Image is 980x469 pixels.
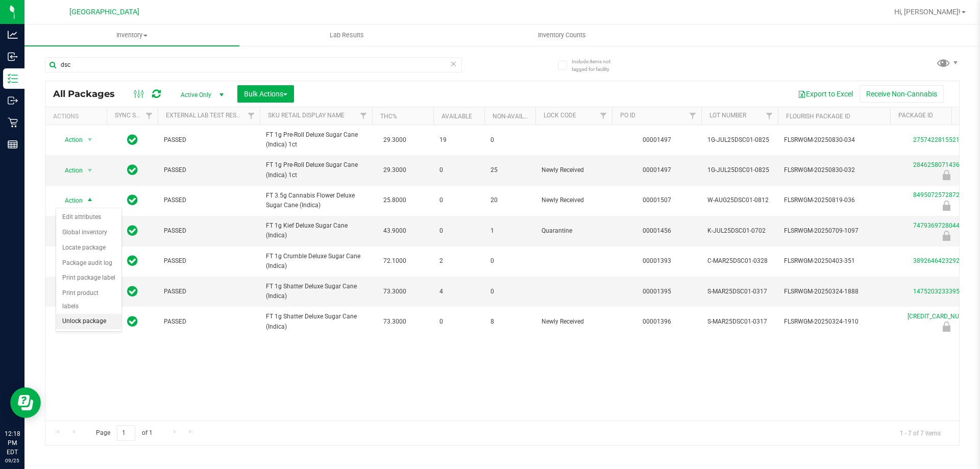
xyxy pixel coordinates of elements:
span: Newly Received [542,317,606,327]
a: 00001497 [643,166,671,174]
span: Newly Received [542,195,606,205]
a: Filter [761,107,778,125]
span: Inventory Counts [524,31,600,40]
span: Action [56,163,83,178]
a: 1475203233395658 [913,288,970,295]
li: Locate package [56,240,121,256]
span: S-MAR25DSC01-0317 [707,287,772,297]
a: Lab Results [239,24,454,46]
a: 2757422815521547 [913,136,970,143]
span: PASSED [164,317,254,327]
a: External Lab Test Result [166,112,246,119]
a: 00001396 [643,318,671,325]
span: Inventory [24,31,239,40]
span: FT 1g Pre-Roll Deluxe Sugar Cane (Indica) 1ct [266,160,366,180]
span: In Sync [127,284,138,299]
a: Filter [595,107,612,125]
button: Receive Non-Cannabis [860,85,944,103]
span: FLSRWGM-20250403-351 [784,256,884,266]
a: THC% [380,113,397,120]
span: [GEOGRAPHIC_DATA] [69,8,139,16]
span: 19 [439,135,478,145]
span: PASSED [164,256,254,266]
inline-svg: Analytics [8,30,18,40]
inline-svg: Outbound [8,95,18,106]
span: FLSRWGM-20250709-1097 [784,226,884,236]
li: Print product labels [56,286,121,314]
a: 2846258071436948 [913,161,970,168]
a: Non-Available [493,113,538,120]
inline-svg: Reports [8,139,18,150]
li: Edit attributes [56,210,121,225]
a: Lot Number [709,112,746,119]
span: Quarantine [542,226,606,236]
span: select [84,163,96,178]
span: PASSED [164,287,254,297]
span: 73.3000 [378,314,411,329]
a: Inventory Counts [454,24,669,46]
span: 4 [439,287,478,297]
a: [CREDIT_CARD_NUMBER] [908,313,976,320]
span: 29.3000 [378,163,411,178]
li: Print package label [56,270,121,286]
span: Bulk Actions [244,90,287,98]
span: select [84,193,96,208]
a: Lock Code [544,112,576,119]
span: FLSRWGM-20250830-032 [784,165,884,175]
span: In Sync [127,224,138,238]
a: Filter [684,107,701,125]
span: 72.1000 [378,254,411,268]
a: PO ID [620,112,635,119]
li: Package audit log [56,256,121,271]
span: 29.3000 [378,133,411,147]
input: Search Package ID, Item Name, SKU, Lot or Part Number... [45,57,462,72]
span: All Packages [53,88,125,100]
inline-svg: Inbound [8,52,18,62]
a: Filter [355,107,372,125]
span: In Sync [127,163,138,177]
a: 3892646423292246 [913,257,970,264]
span: W-AUG25DSC01-0812 [707,195,772,205]
span: 43.9000 [378,224,411,238]
span: 0 [491,256,529,266]
span: In Sync [127,193,138,207]
span: FLSRWGM-20250819-036 [784,195,884,205]
inline-svg: Inventory [8,73,18,84]
p: 09/25 [5,457,20,464]
span: In Sync [127,133,138,147]
span: PASSED [164,195,254,205]
span: 1G-JUL25DSC01-0825 [707,135,772,145]
span: Action [56,133,83,147]
span: 25.8000 [378,193,411,208]
span: 0 [439,195,478,205]
span: 0 [439,165,478,175]
span: 1 [491,226,529,236]
span: Action [56,193,83,208]
span: S-MAR25DSC01-0317 [707,317,772,327]
span: FLSRWGM-20250324-1888 [784,287,884,297]
a: 7479369728044733 [913,222,970,229]
span: PASSED [164,226,254,236]
span: 1G-JUL25DSC01-0825 [707,165,772,175]
span: FT 1g Kief Deluxe Sugar Cane (Indica) [266,221,366,240]
span: In Sync [127,314,138,329]
span: PASSED [164,135,254,145]
a: 00001497 [643,136,671,143]
input: 1 [117,425,135,441]
li: Unlock package [56,314,121,329]
span: FLSRWGM-20250324-1910 [784,317,884,327]
span: FT 1g Pre-Roll Deluxe Sugar Cane (Indica) 1ct [266,130,366,150]
span: FT 1g Crumble Deluxe Sugar Cane (Indica) [266,252,366,271]
span: 25 [491,165,529,175]
span: K-JUL25DSC01-0702 [707,226,772,236]
span: FT 3.5g Cannabis Flower Deluxe Sugar Cane (Indica) [266,191,366,210]
inline-svg: Retail [8,117,18,128]
span: 20 [491,195,529,205]
a: Sync Status [115,112,154,119]
a: Sku Retail Display Name [268,112,345,119]
a: Filter [243,107,260,125]
span: Page of 1 [87,425,161,441]
iframe: Resource center [10,387,41,418]
span: select [84,133,96,147]
div: Actions [53,113,103,120]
